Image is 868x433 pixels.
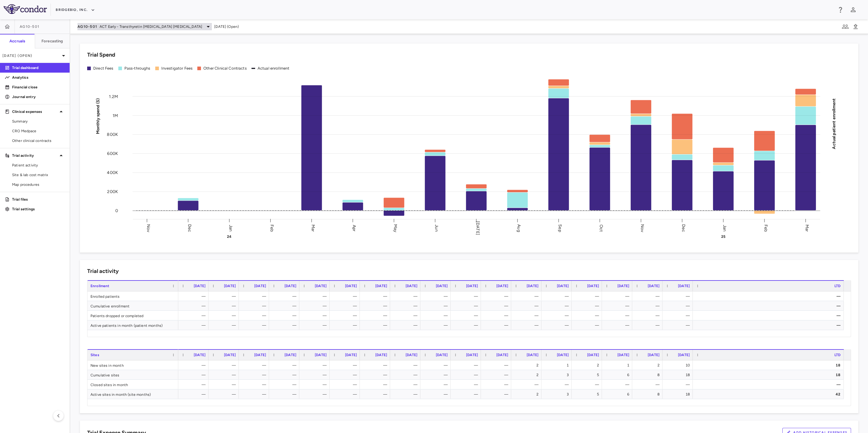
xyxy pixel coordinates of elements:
span: AG10-501 [77,24,97,29]
text: Aug [516,224,521,232]
p: Trial settings [12,206,65,212]
div: — [396,320,417,330]
div: 2 [517,360,538,370]
div: — [486,291,508,301]
span: [DATE] [315,353,327,357]
span: [DATE] [678,353,690,357]
div: 3 [547,370,569,380]
div: 6 [607,370,629,380]
span: [DATE] [194,353,205,357]
div: — [365,291,387,301]
div: 2 [517,389,538,399]
span: [DATE] [284,284,296,288]
div: — [698,301,841,311]
div: — [305,389,327,399]
text: 25 [721,235,725,239]
div: — [426,320,448,330]
span: [DATE] [466,353,478,357]
span: [DATE] [496,353,508,357]
div: — [184,389,205,399]
div: — [244,389,266,399]
text: Sep [557,224,563,232]
text: Apr [352,225,357,231]
div: Cumulative sites [87,370,178,379]
div: — [305,320,327,330]
div: 5 [577,370,599,380]
div: — [184,320,205,330]
div: 5 [577,389,599,399]
text: Dec [681,224,686,232]
div: — [184,380,205,389]
div: — [396,370,417,380]
div: Other Clinical Contracts [203,66,247,71]
div: — [244,320,266,330]
div: — [547,380,569,389]
div: — [335,360,357,370]
div: — [607,291,629,301]
span: [DATE] [375,353,387,357]
div: — [426,360,448,370]
span: Map procedures [12,182,65,187]
span: [DATE] [587,284,599,288]
span: [DATE] [406,284,417,288]
div: — [365,320,387,330]
div: — [365,360,387,370]
div: — [456,311,478,320]
div: — [426,370,448,380]
div: New sites in month [87,360,178,370]
div: — [365,311,387,320]
div: 18 [668,370,690,380]
div: Active patients in month (patient months) [87,320,178,330]
div: — [396,360,417,370]
div: — [638,380,659,389]
div: — [244,370,266,380]
div: — [486,370,508,380]
span: Site & lab cost matrix [12,172,65,178]
div: — [335,380,357,389]
div: — [275,380,296,389]
span: Other clinical contracts [12,138,65,143]
div: Closed sites in month [87,380,178,389]
div: — [698,311,841,320]
div: — [214,301,236,311]
div: — [486,301,508,311]
div: — [184,360,205,370]
tspan: 1M [113,113,118,118]
span: Summary [12,119,65,124]
text: Oct [599,224,604,231]
span: [DATE] [617,353,629,357]
span: [DATE] [678,284,690,288]
text: Nov [640,224,645,232]
span: Sites [90,353,99,357]
div: — [668,311,690,320]
div: — [668,380,690,389]
text: Mar [311,224,316,231]
div: — [396,311,417,320]
text: Jan [228,225,233,231]
p: Trial files [12,197,65,202]
div: 10 [668,360,690,370]
span: [DATE] [406,353,417,357]
div: — [698,380,841,389]
span: [DATE] (Open) [214,24,239,29]
text: Mar [804,224,810,231]
div: — [486,360,508,370]
text: May [393,224,398,232]
div: — [335,370,357,380]
div: — [275,311,296,320]
div: — [244,360,266,370]
div: — [335,320,357,330]
div: — [426,291,448,301]
p: Clinical expenses [12,109,58,114]
div: — [335,311,357,320]
tspan: Actual patient enrollment [831,98,837,149]
div: 2 [577,360,599,370]
div: — [577,380,599,389]
div: — [396,380,417,389]
span: Enrollment [90,284,110,288]
div: 1 [547,360,569,370]
span: [DATE] [496,284,508,288]
span: ACT Early - Transthyretin [MEDICAL_DATA] [MEDICAL_DATA] [100,24,202,29]
div: — [607,380,629,389]
text: Jan [722,225,727,231]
